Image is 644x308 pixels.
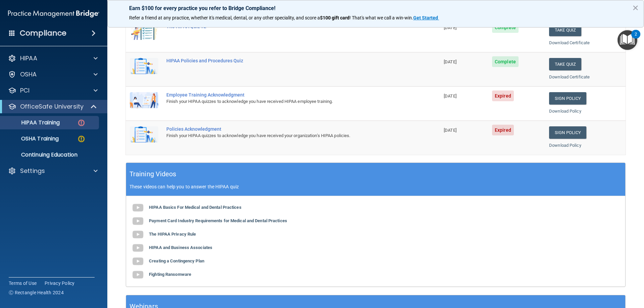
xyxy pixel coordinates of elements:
[320,15,350,20] strong: $100 gift card
[549,24,581,36] button: Take Quiz
[20,86,30,95] p: PCI
[413,15,438,20] strong: Get Started
[8,7,99,20] img: PMB logo
[77,135,86,143] img: warning-circle.0cc9ac19.png
[8,103,97,111] a: OfficeSafe University
[129,184,622,189] p: These videos can help you to answer the HIPAA quiz
[20,103,84,111] p: OfficeSafe University
[413,15,439,20] a: Get Started
[131,228,145,241] img: gray_youtube_icon.38fcd6cc.png
[20,70,37,78] p: OSHA
[8,167,98,175] a: Settings
[166,132,406,140] div: Finish your HIPAA quizzes to acknowledge you have received your organization’s HIPAA policies.
[492,56,519,67] span: Complete
[8,70,98,78] a: OSHA
[444,128,457,133] span: [DATE]
[8,86,98,95] a: PCI
[129,15,320,20] span: Refer a friend at any practice, whether it's medical, dental, or any other speciality, and score a
[4,135,59,142] p: OSHA Training
[131,201,145,214] img: gray_youtube_icon.38fcd6cc.png
[131,214,145,228] img: gray_youtube_icon.38fcd6cc.png
[149,272,191,277] b: Fighting Ransomware
[149,258,204,263] b: Creating a Contingency Plan
[444,59,457,64] span: [DATE]
[9,289,64,296] span: Ⓒ Rectangle Health 2024
[632,2,639,13] button: Close
[166,58,406,63] div: HIPAA Policies and Procedures Quiz
[149,245,212,250] b: HIPAA and Business Associates
[20,167,45,175] p: Settings
[549,40,590,45] a: Download Certificate
[549,143,581,148] a: Download Policy
[549,92,586,105] a: Sign Policy
[549,74,590,79] a: Download Certificate
[4,119,60,126] p: HIPAA Training
[77,119,86,127] img: danger-circle.6113f641.png
[8,54,98,62] a: HIPAA
[4,151,96,158] p: Continuing Education
[549,109,581,114] a: Download Policy
[9,280,37,287] a: Terms of Use
[129,5,622,11] p: Earn $100 for every practice you refer to Bridge Compliance!
[20,28,66,38] h4: Compliance
[549,126,586,139] a: Sign Policy
[492,125,514,135] span: Expired
[618,30,637,50] button: Open Resource Center, 2 new notifications
[350,15,413,20] span: ! That's what we call a win-win.
[131,255,145,268] img: gray_youtube_icon.38fcd6cc.png
[149,232,196,237] b: The HIPAA Privacy Rule
[129,168,176,180] h5: Training Videos
[444,25,457,30] span: [DATE]
[149,218,287,223] b: Payment Card Industry Requirements for Medical and Dental Practices
[20,54,37,62] p: HIPAA
[131,241,145,255] img: gray_youtube_icon.38fcd6cc.png
[635,34,637,43] div: 2
[549,58,581,70] button: Take Quiz
[166,98,406,106] div: Finish your HIPAA quizzes to acknowledge you have received HIPAA employee training.
[149,205,241,210] b: HIPAA Basics For Medical and Dental Practices
[444,94,457,99] span: [DATE]
[131,268,145,282] img: gray_youtube_icon.38fcd6cc.png
[492,90,514,101] span: Expired
[166,126,406,132] div: Policies Acknowledgment
[166,92,406,98] div: Employee Training Acknowledgment
[45,280,75,287] a: Privacy Policy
